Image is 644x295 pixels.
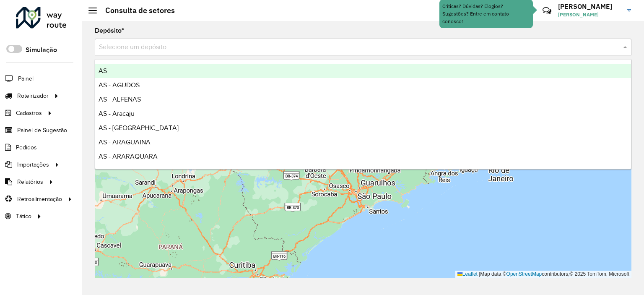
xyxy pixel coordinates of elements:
span: AS - Aracaju [99,110,135,117]
span: Painel de Sugestão [17,126,67,135]
span: Tático [16,212,31,221]
span: Relatórios [17,178,43,186]
h3: [PERSON_NAME] [558,3,621,10]
h2: Consulta de setores [97,6,175,15]
span: [PERSON_NAME] [558,11,621,18]
a: Leaflet [457,271,478,277]
a: Contato Rápido [538,2,556,20]
a: OpenStreetMap [506,271,542,277]
span: Pedidos [16,143,37,152]
span: | [479,271,480,277]
span: AS - ARARAQUARA [99,153,158,160]
span: AS - ALFENAS [99,96,141,103]
span: Importações [17,160,49,169]
span: AS - [GEOGRAPHIC_DATA] [99,124,179,131]
span: Cadastros [16,109,42,117]
span: AS [99,67,107,74]
label: Depósito [95,26,124,36]
ng-dropdown-panel: Options list [95,59,631,170]
span: AS - ARAGUAINA [99,138,151,146]
label: Simulação [26,45,57,55]
span: Retroalimentação [17,195,62,204]
span: Roteirizador [17,91,49,100]
span: AS - AGUDOS [99,81,140,89]
div: Map data © contributors,© 2025 TomTom, Microsoft [455,271,631,278]
span: Painel [18,74,34,83]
